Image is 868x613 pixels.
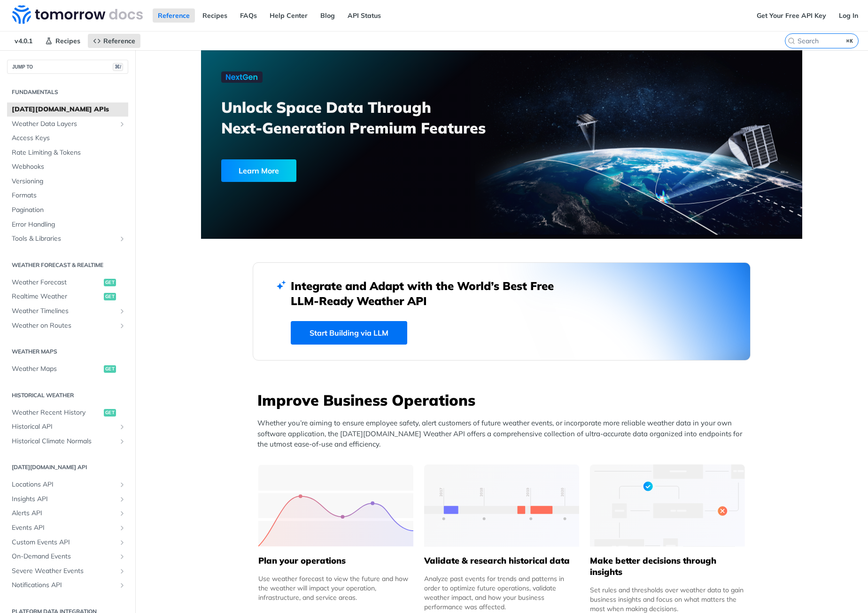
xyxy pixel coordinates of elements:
[315,8,340,23] a: Blog
[7,506,128,520] a: Alerts APIShow subpages for Alerts API
[12,364,101,374] span: Weather Maps
[221,159,296,182] div: Learn More
[118,567,126,575] button: Show subpages for Severe Weather Events
[12,509,116,518] span: Alerts API
[12,148,126,157] span: Rate Limiting & Tokens
[88,34,140,48] a: Reference
[7,319,128,333] a: Weather on RoutesShow subpages for Weather on Routes
[12,162,126,172] span: Webhooks
[424,574,579,612] div: Analyze past events for trends and patterns in order to optimize future operations, validate weat...
[12,205,126,215] span: Pagination
[12,134,126,143] span: Access Keys
[258,555,413,566] h5: Plan your operations
[12,234,116,244] span: Tools & Libraries
[118,582,126,589] button: Show subpages for Notifications API
[7,160,128,174] a: Webhooks
[7,174,128,189] a: Versioning
[424,464,579,547] img: 13d7ca0-group-496-2.svg
[7,535,128,550] a: Custom Events APIShow subpages for Custom Events API
[7,117,128,131] a: Weather Data LayersShow subpages for Weather Data Layers
[590,464,745,547] img: a22d113-group-496-32x.svg
[258,464,413,547] img: 39565e8-group-4962x.svg
[12,5,143,24] img: Tomorrow.io Weather API Docs
[7,550,128,564] a: On-Demand EventsShow subpages for On-Demand Events
[7,232,128,246] a: Tools & LibrariesShow subpages for Tools & Libraries
[7,189,128,203] a: Formats
[12,220,126,229] span: Error Handling
[844,36,856,46] kbd: ⌘K
[7,434,128,448] a: Historical Climate NormalsShow subpages for Historical Climate Normals
[257,390,751,410] h3: Improve Business Operations
[7,406,128,420] a: Weather Recent Historyget
[12,292,101,301] span: Realtime Weather
[291,321,407,345] a: Start Building via LLM
[7,261,128,269] h2: Weather Forecast & realtime
[7,521,128,535] a: Events APIShow subpages for Events API
[104,409,116,417] span: get
[118,120,126,128] button: Show subpages for Weather Data Layers
[104,279,116,286] span: get
[221,71,263,83] img: NextGen
[118,553,126,560] button: Show subpages for On-Demand Events
[55,37,80,45] span: Recipes
[258,574,413,602] div: Use weather forecast to view the future and how the weather will impact your operation, infrastru...
[235,8,262,23] a: FAQs
[7,578,128,592] a: Notifications APIShow subpages for Notifications API
[12,278,101,287] span: Weather Forecast
[118,481,126,488] button: Show subpages for Locations API
[118,510,126,517] button: Show subpages for Alerts API
[7,275,128,290] a: Weather Forecastget
[103,37,135,45] span: Reference
[834,8,863,23] a: Log In
[12,306,116,316] span: Weather Timelines
[590,555,745,578] h5: Make better decisions through insights
[104,293,116,300] span: get
[7,564,128,578] a: Severe Weather EventsShow subpages for Severe Weather Events
[118,322,126,330] button: Show subpages for Weather on Routes
[12,422,116,432] span: Historical API
[7,391,128,400] h2: Historical Weather
[12,119,116,129] span: Weather Data Layers
[113,63,123,71] span: ⌘/
[118,438,126,445] button: Show subpages for Historical Climate Normals
[7,218,128,232] a: Error Handling
[7,420,128,434] a: Historical APIShow subpages for Historical API
[12,538,116,547] span: Custom Events API
[12,177,126,186] span: Versioning
[12,321,116,330] span: Weather on Routes
[12,437,116,446] span: Historical Climate Normals
[221,159,454,182] a: Learn More
[12,408,101,417] span: Weather Recent History
[118,307,126,315] button: Show subpages for Weather Timelines
[7,131,128,145] a: Access Keys
[12,191,126,200] span: Formats
[7,478,128,492] a: Locations APIShow subpages for Locations API
[7,362,128,376] a: Weather Mapsget
[12,495,116,504] span: Insights API
[104,365,116,373] span: get
[7,60,128,74] button: JUMP TO⌘/
[12,566,116,576] span: Severe Weather Events
[12,523,116,533] span: Events API
[342,8,386,23] a: API Status
[424,555,579,566] h5: Validate & research historical data
[7,203,128,217] a: Pagination
[9,34,38,48] span: v4.0.1
[40,34,85,48] a: Recipes
[7,290,128,304] a: Realtime Weatherget
[7,146,128,160] a: Rate Limiting & Tokens
[12,581,116,590] span: Notifications API
[7,88,128,96] h2: Fundamentals
[118,423,126,431] button: Show subpages for Historical API
[788,37,795,45] svg: Search
[118,495,126,503] button: Show subpages for Insights API
[7,347,128,356] h2: Weather Maps
[264,8,313,23] a: Help Center
[7,463,128,472] h2: [DATE][DOMAIN_NAME] API
[197,8,232,23] a: Recipes
[118,235,126,243] button: Show subpages for Tools & Libraries
[12,480,116,489] span: Locations API
[752,8,831,23] a: Get Your Free API Key
[12,105,126,114] span: [DATE][DOMAIN_NAME] APIs
[221,97,512,138] h3: Unlock Space Data Through Next-Generation Premium Features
